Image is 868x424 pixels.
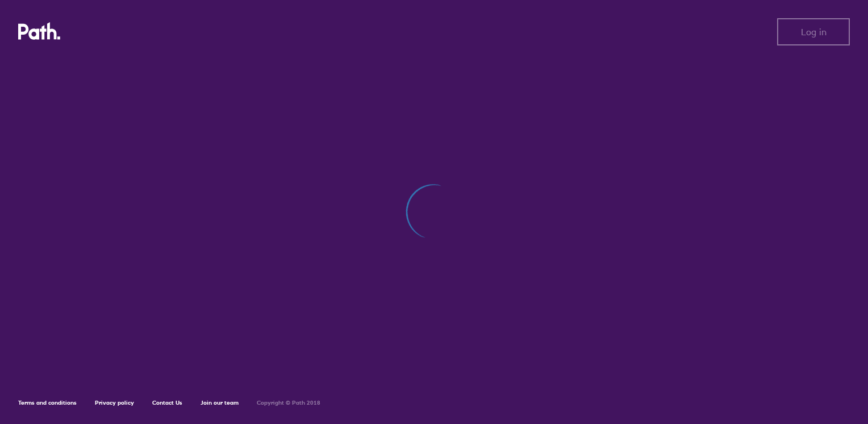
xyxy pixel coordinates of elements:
[152,399,182,406] a: Contact Us
[201,399,239,406] a: Join our team
[95,399,134,406] a: Privacy policy
[777,18,850,45] button: Log in
[801,27,827,37] span: Log in
[18,399,77,406] a: Terms and conditions
[257,400,320,406] h6: Copyright © Path 2018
